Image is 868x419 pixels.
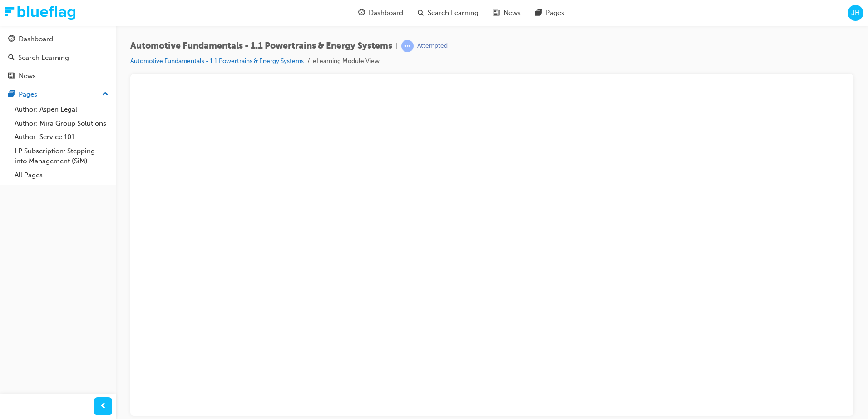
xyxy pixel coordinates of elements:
a: News [4,68,112,84]
div: Dashboard [19,34,53,44]
a: Dashboard [4,31,112,48]
span: Pages [546,8,564,18]
li: eLearning Module View [313,56,380,67]
a: Search Learning [4,49,112,66]
span: search-icon [418,7,424,19]
a: Author: Aspen Legal [11,102,112,117]
a: LP Subscription: Stepping into Management (SiM) [11,144,112,168]
span: JH [851,8,860,18]
span: learningRecordVerb_ATTEMPT-icon [401,40,414,52]
span: | [396,41,398,51]
span: up-icon [102,88,108,100]
div: Search Learning [18,53,69,63]
button: Pages [4,86,112,103]
button: DashboardSearch LearningNews [4,29,112,86]
span: guage-icon [8,35,15,44]
a: search-iconSearch Learning [410,4,486,22]
span: pages-icon [8,91,15,99]
div: Pages [19,89,37,100]
a: Automotive Fundamentals - 1.1 Powertrains & Energy Systems [130,57,304,65]
span: Dashboard [369,8,403,18]
span: news-icon [493,7,500,19]
span: search-icon [8,54,15,62]
a: guage-iconDashboard [351,4,410,22]
div: News [19,71,36,81]
a: Author: Service 101 [11,130,112,144]
span: guage-icon [358,7,365,19]
a: All Pages [11,168,112,182]
span: pages-icon [535,7,542,19]
span: News [503,8,521,18]
a: news-iconNews [486,4,528,22]
span: Automotive Fundamentals - 1.1 Powertrains & Energy Systems [130,41,392,51]
a: pages-iconPages [528,4,572,22]
a: Author: Mira Group Solutions [11,117,112,131]
span: prev-icon [100,401,107,412]
div: Attempted [417,42,448,50]
span: Search Learning [428,8,478,18]
img: Trak [5,6,75,20]
button: JH [848,5,863,21]
span: news-icon [8,72,15,80]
